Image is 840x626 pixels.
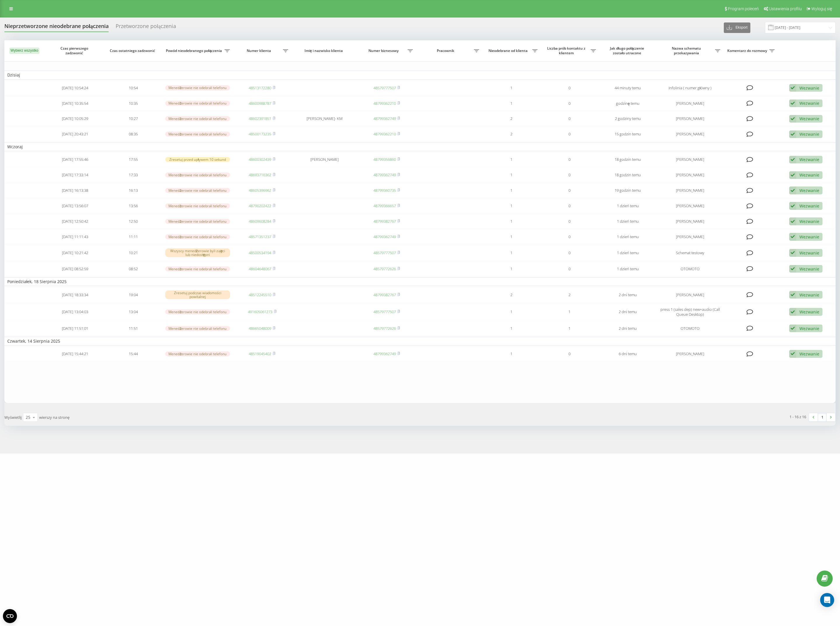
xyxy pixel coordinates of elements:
td: [DATE] 08:52:59 [46,262,104,276]
td: Wczoraj [4,142,836,151]
div: 25 [26,414,30,420]
a: 48602391851 [249,116,271,121]
div: Wezwanie [799,219,819,224]
td: godzinę temu [599,96,657,111]
span: Wyloguj się [811,6,832,11]
span: Czas ostatniego zadzwonić [110,48,157,53]
td: [PERSON_NAME] [657,96,724,111]
td: [PERSON_NAME] [657,199,724,213]
td: [PERSON_NAME] [657,287,724,303]
td: 2 dni temu [599,321,657,336]
td: 17:33 [104,168,162,182]
a: 48799362749 [373,351,396,356]
td: 1 [482,96,540,111]
td: 1 [482,304,540,320]
span: Numer klienta [236,48,283,53]
td: [DATE] 15:44:21 [46,347,104,361]
a: 491605061273 [248,309,272,314]
a: 48571351237 [249,234,271,239]
td: 10:21 [104,245,162,261]
div: Przetworzone połączenia [116,23,176,32]
div: 1 - 16 z 16 [789,414,806,420]
td: Infolinia ( numer główny ) [657,81,724,95]
div: Menedżerowie nie odebrali telefonu [165,266,230,271]
td: 1 [482,347,540,361]
a: 48799382767 [373,292,396,297]
a: 48513172280 [249,85,271,90]
td: 2 [482,111,540,126]
span: Liczba prób kontaktu z klientem [543,46,590,55]
a: 48799362749 [373,172,396,177]
a: 48500173235 [249,131,271,137]
td: 1 dzień temu [599,230,657,244]
td: 10:54 [104,81,162,95]
div: Wezwanie [799,172,819,178]
div: Menedżerowie nie odebrali telefonu [165,188,230,193]
td: 1 [540,321,599,336]
td: 0 [540,127,599,141]
span: Numer biznesowy [361,48,408,53]
a: 48579772626 [373,326,396,331]
span: Komentarz do rozmowy [726,48,769,53]
td: 2 [540,287,599,303]
td: 1 dzień temu [599,245,657,261]
a: 48799362749 [373,116,396,121]
td: [DATE] 13:56:07 [46,199,104,213]
a: 48512245510 [249,292,271,297]
td: 2 [482,287,540,303]
span: Pracownik [419,48,474,53]
td: press 1 (sales dep) new+audio (Call Queue Desktop) [657,304,724,320]
td: 18 godzin temu [599,168,657,182]
div: Menedżerowie nie odebrali telefonu [165,219,230,224]
div: Menedżerowie nie odebrali telefonu [165,351,230,356]
a: 48799382767 [373,219,396,224]
a: 48799356860 [373,157,396,162]
td: [PERSON_NAME] [657,183,724,198]
td: 1 [482,81,540,95]
td: [DATE] 10:54:24 [46,81,104,95]
span: Nazwa schematu przekazywania [660,46,714,55]
td: 10:27 [104,111,162,126]
td: [PERSON_NAME] [657,127,724,141]
div: Open Intercom Messenger [820,593,834,607]
td: 0 [540,96,599,111]
div: Wezwanie [799,351,819,357]
a: 48799362210 [373,101,396,106]
a: 48799366657 [373,203,396,208]
a: 48799360735 [373,188,396,193]
a: 48799362749 [373,234,396,239]
a: 48519045402 [249,351,271,356]
div: Zresetuj podczas wiadomości powitalnej [165,290,230,299]
td: 08:52 [104,262,162,276]
td: 0 [540,183,599,198]
div: Wezwanie [799,188,819,193]
a: 48665048009 [249,326,271,331]
td: [DATE] 16:13:38 [46,183,104,198]
a: 48605396962 [249,188,271,193]
td: [PERSON_NAME] [657,168,724,182]
td: 1 [482,321,540,336]
div: Wszyscy menedżerowie byli zajęci lub niedostępni [165,248,230,257]
div: Menedżerowie nie odebrali telefonu [165,326,230,331]
td: 6 dni temu [599,347,657,361]
div: Menedżerowie nie odebrali telefonu [165,172,230,177]
td: OTOMOTO [657,321,724,336]
td: 0 [540,81,599,95]
td: [DATE] 13:04:03 [46,304,104,320]
td: [DATE] 17:33:14 [46,168,104,182]
td: [DATE] 12:50:42 [46,214,104,229]
td: 1 [482,168,540,182]
td: 18 godzin temu [599,152,657,167]
div: Wezwanie [799,203,819,209]
div: Wezwanie [799,116,819,121]
a: 1 [818,413,827,421]
td: [DATE] 10:21:42 [46,245,104,261]
a: 48604648067 [249,266,271,271]
td: 44 minuty temu [599,81,657,95]
td: 16:13 [104,183,162,198]
td: 1 [482,152,540,167]
td: [DATE] 20:43:21 [46,127,104,141]
div: Wezwanie [799,250,819,256]
a: 48790202422 [249,203,271,208]
td: 11:11 [104,230,162,244]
